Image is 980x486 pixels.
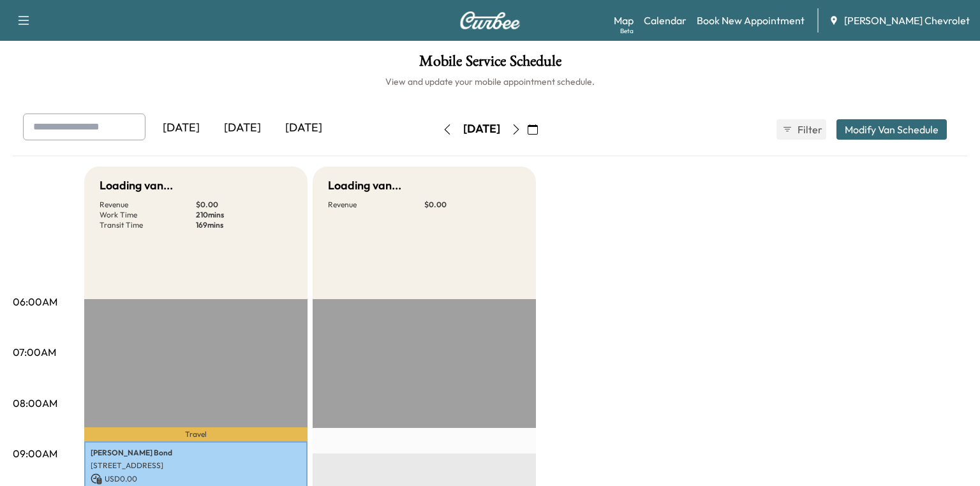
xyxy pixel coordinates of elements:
[13,294,57,309] p: 06:00AM
[836,119,947,140] button: Modify Van Schedule
[212,114,273,143] div: [DATE]
[100,210,196,220] p: Work Time
[13,75,967,88] h6: View and update your mobile appointment schedule.
[459,11,521,29] img: Curbee Logo
[100,220,196,230] p: Transit Time
[614,13,634,28] a: MapBeta
[151,114,212,143] div: [DATE]
[620,26,634,36] div: Beta
[424,200,521,210] p: $ 0.00
[13,395,57,411] p: 08:00AM
[196,220,292,230] p: 169 mins
[463,121,500,137] div: [DATE]
[328,177,401,195] h5: Loading van...
[798,122,820,137] span: Filter
[13,344,56,360] p: 07:00AM
[844,13,970,28] span: [PERSON_NAME] Chevrolet
[91,448,301,458] p: [PERSON_NAME] Bond
[644,13,687,28] a: Calendar
[84,427,308,441] p: Travel
[273,114,334,143] div: [DATE]
[13,54,967,75] h1: Mobile Service Schedule
[196,210,292,220] p: 210 mins
[91,473,301,485] p: USD 0.00
[100,177,173,195] h5: Loading van...
[328,200,424,210] p: Revenue
[776,119,826,140] button: Filter
[196,200,292,210] p: $ 0.00
[697,13,805,28] a: Book New Appointment
[91,460,301,471] p: [STREET_ADDRESS]
[13,446,57,461] p: 09:00AM
[100,200,196,210] p: Revenue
